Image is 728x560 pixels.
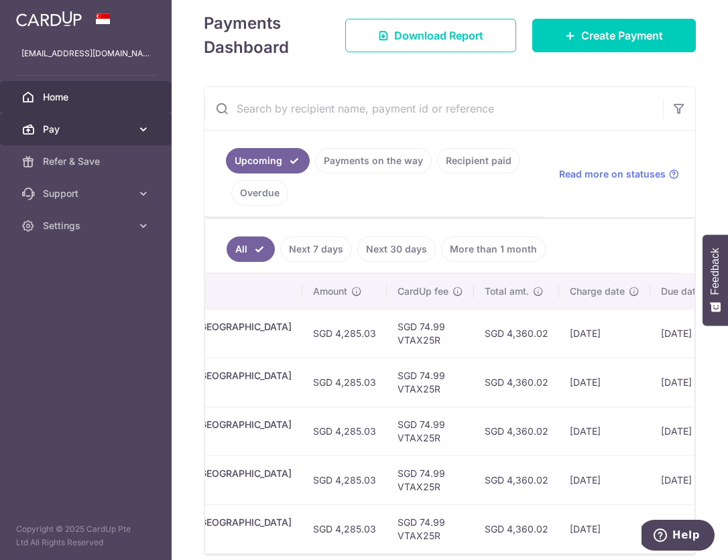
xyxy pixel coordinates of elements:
[485,285,529,298] span: Total amt.
[474,309,559,358] td: SGD 4,360.02
[43,90,131,104] span: Home
[313,285,347,298] span: Amount
[387,504,474,553] td: SGD 74.99 VTAX25R
[532,19,696,52] a: Create Payment
[650,504,727,553] td: [DATE]
[394,27,483,44] span: Download Report
[387,358,474,407] td: SGD 74.99 VTAX25R
[474,407,559,456] td: SGD 4,360.02
[650,358,727,407] td: [DATE]
[559,407,650,456] td: [DATE]
[315,148,432,173] a: Payments on the way
[559,167,666,181] span: Read more on statuses
[204,87,663,130] input: Search by recipient name, payment id or reference
[474,358,559,407] td: SGD 4,360.02
[226,148,310,173] a: Upcoming
[21,47,150,60] p: [EMAIL_ADDRESS][DOMAIN_NAME]
[302,358,387,407] td: SGD 4,285.03
[570,285,625,298] span: Charge date
[474,504,559,553] td: SGD 4,360.02
[302,309,387,358] td: SGD 4,285.03
[43,155,131,168] span: Refer & Save
[474,456,559,504] td: SGD 4,360.02
[709,248,721,295] span: Feedback
[387,407,474,456] td: SGD 74.99 VTAX25R
[16,11,82,27] img: CardUp
[387,456,474,504] td: SGD 74.99 VTAX25R
[559,309,650,358] td: [DATE]
[581,27,663,44] span: Create Payment
[357,236,436,262] a: Next 30 days
[231,180,288,206] a: Overdue
[441,236,546,262] a: More than 1 month
[302,504,387,553] td: SGD 4,285.03
[204,11,321,60] h4: Payments Dashboard
[650,407,727,456] td: [DATE]
[345,19,516,52] a: Download Report
[559,456,650,504] td: [DATE]
[43,187,131,200] span: Support
[280,236,352,262] a: Next 7 days
[302,407,387,456] td: SGD 4,285.03
[650,456,727,504] td: [DATE]
[650,309,727,358] td: [DATE]
[703,234,728,326] button: Feedback - Show survey
[387,309,474,358] td: SGD 74.99 VTAX25R
[302,456,387,504] td: SGD 4,285.03
[43,219,131,232] span: Settings
[437,148,520,173] a: Recipient paid
[642,520,715,553] iframe: Opens a widget where you can find more information
[227,236,275,262] a: All
[43,123,131,136] span: Pay
[559,358,650,407] td: [DATE]
[661,285,701,298] span: Due date
[398,285,448,298] span: CardUp fee
[559,504,650,553] td: [DATE]
[559,167,679,181] a: Read more on statuses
